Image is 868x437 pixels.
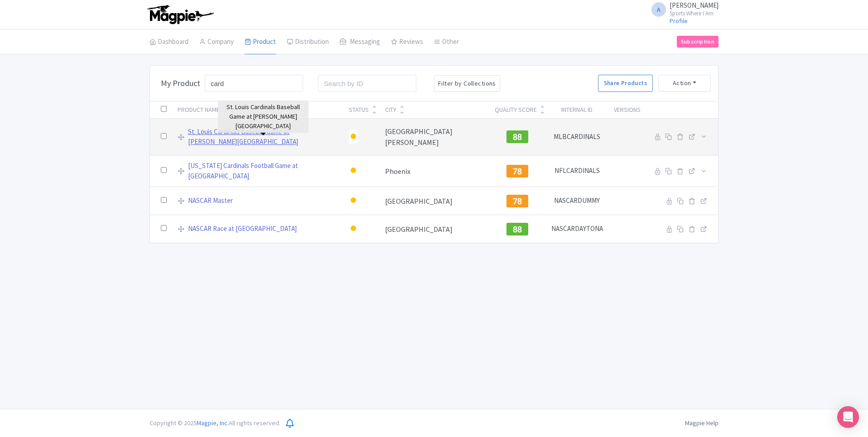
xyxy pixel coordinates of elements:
img: logo-ab69f6fb50320c5b225c76a69d11143b.png [145,5,215,24]
td: [GEOGRAPHIC_DATA] [380,187,489,215]
a: 88 [506,131,528,140]
div: City [385,105,396,115]
td: Phoenix [380,155,489,187]
a: NASCAR Race at [GEOGRAPHIC_DATA] [188,224,297,234]
div: Quality Score [495,105,537,115]
a: 78 [506,165,528,174]
a: Profile [670,17,688,25]
div: Building [349,194,358,207]
span: Magpie, Inc. [197,419,229,427]
div: Product Name [178,105,220,115]
a: Company [199,29,234,55]
td: MLBCARDINALS [546,119,608,155]
small: Sports Where I Am [670,10,719,16]
a: 88 [506,223,528,232]
a: A [PERSON_NAME] Sports Where I Am [646,2,719,16]
a: [US_STATE] Cardinals Football Game at [GEOGRAPHIC_DATA] [188,161,338,181]
a: Reviews [391,29,423,55]
span: [PERSON_NAME] [670,1,719,10]
td: NFLCARDINALS [546,155,608,187]
a: Subscription [677,36,719,48]
a: Share Products [598,75,653,92]
a: Magpie Help [685,419,719,427]
button: Action [658,75,711,91]
a: Distribution [287,29,329,55]
div: Status [349,105,369,115]
div: Copyright © 2025 All rights reserved. [144,418,286,428]
div: Building [349,130,358,144]
span: 88 [513,225,522,234]
a: Messaging [340,29,380,55]
th: Versions [608,101,646,119]
a: St. Louis Cardinals Baseball Game at [PERSON_NAME][GEOGRAPHIC_DATA] [188,127,338,147]
div: Building [349,164,358,178]
a: Other [434,29,459,55]
td: [GEOGRAPHIC_DATA] [380,215,489,243]
td: NASCARDAYTONA [546,215,608,243]
a: NASCAR Master [188,196,233,206]
span: 88 [513,132,522,142]
th: Internal ID [546,101,608,119]
td: NASCARDUMMY [546,187,608,215]
a: 78 [506,195,528,204]
a: Product [245,29,276,55]
span: 78 [513,167,522,176]
h3: My Product [161,78,200,88]
input: Search / Filter [205,75,303,92]
span: A [651,2,666,17]
div: Open Intercom Messenger [837,406,859,428]
div: Building [349,222,358,235]
div: St. Louis Cardinals Baseball Game at [PERSON_NAME][GEOGRAPHIC_DATA] [218,101,309,133]
td: [GEOGRAPHIC_DATA][PERSON_NAME] [380,119,489,155]
span: 78 [513,197,522,206]
button: Filter by Collections [434,75,500,92]
a: Dashboard [149,29,188,55]
input: Search by ID [318,75,416,92]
